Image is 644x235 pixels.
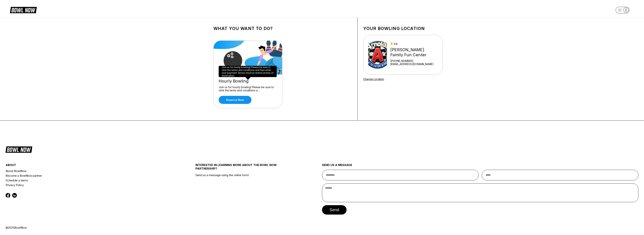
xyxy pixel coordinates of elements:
[363,77,384,81] a: Change Location
[390,62,438,66] a: [EMAIL_ADDRESS][DOMAIN_NAME]
[219,86,277,92] div: Join us for hourly bowling! Please be sure to click the terms and conditions a ...
[195,155,290,226] div: Send us a message using the online form!
[6,226,638,229] div: © 2025 BowlNow
[219,66,277,77] div: Join us for hourly bowling! Please be sure to click the terms and conditions and then enter your ...
[368,41,387,69] img: Arnold's Family Fun Center
[6,169,164,173] a: About BowlNow
[322,163,638,170] div: send us a message
[195,163,290,173] div: INTERESTED IN LEARNING MORE ABOUT THE BOWL NOW PARTNERSHIP?
[390,42,438,45] div: 4.8
[6,183,164,187] a: Privacy Policy
[6,178,164,183] a: Schedule a demo
[363,26,443,31] h1: Your bowling location
[214,41,282,74] img: Hourly Bowling
[6,163,164,169] div: about
[213,26,352,31] h1: What you want to do?
[219,96,251,104] a: Reserve now
[6,173,164,178] a: Become a BowlNow partner
[219,79,277,84] div: Hourly Bowling
[390,47,438,57] div: [PERSON_NAME] Family Fun Center
[390,59,438,62] div: [PHONE_NUMBER]
[322,205,347,215] button: send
